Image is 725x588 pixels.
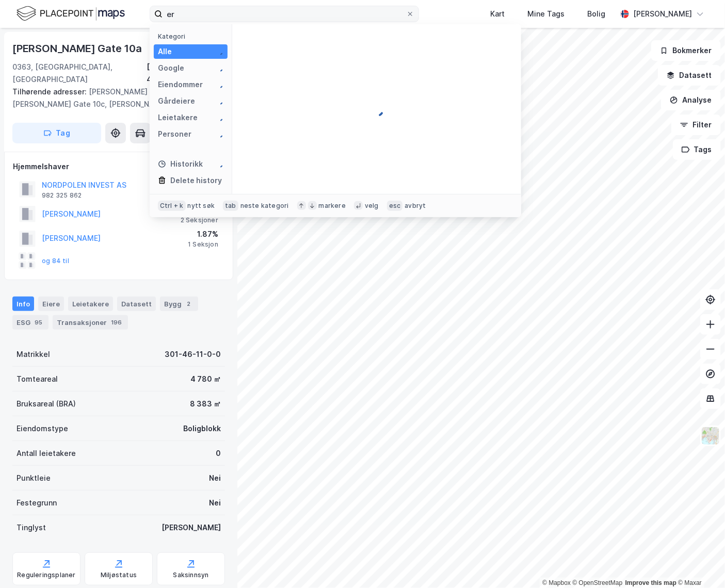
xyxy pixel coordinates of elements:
img: spinner.a6d8c91a73a9ac5275cf975e30b51cfb.svg [215,130,223,138]
div: Tinglyst [17,521,46,534]
div: ESG [12,315,49,330]
div: 0 [216,447,221,460]
div: Google [158,62,184,74]
a: Mapbox [542,579,571,586]
div: Mine Tags [527,8,565,20]
div: [PERSON_NAME] [633,8,692,20]
div: Punktleie [17,472,51,484]
div: esc [387,201,403,211]
div: Info [12,297,34,311]
iframe: Chat Widget [673,538,725,588]
div: 301-46-11-0-0 [165,348,221,361]
div: Alle [158,45,172,58]
div: [PERSON_NAME] [162,521,221,534]
div: Bruksareal (BRA) [17,398,76,410]
div: Hjemmelshaver [13,160,224,173]
div: Kategori [158,32,228,40]
div: Gårdeiere [158,95,195,107]
div: Eiendomstype [17,422,68,435]
div: Reguleringsplaner [17,571,75,579]
button: Filter [671,115,721,135]
div: Eiere [38,297,64,311]
div: Historikk [158,158,203,170]
div: [GEOGRAPHIC_DATA], 46/11 [147,61,225,86]
div: Ctrl + k [158,201,186,211]
div: Saksinnsyn [173,571,209,579]
div: Miljøstatus [101,571,137,579]
div: Nei [209,497,221,509]
input: Søk på adresse, matrikkel, gårdeiere, leietakere eller personer [163,6,406,22]
img: spinner.a6d8c91a73a9ac5275cf975e30b51cfb.svg [215,160,223,168]
button: Tags [673,139,721,160]
div: Bolig [587,8,605,20]
img: logo.f888ab2527a4732fd821a326f86c7f29.svg [17,5,125,23]
div: velg [365,202,379,210]
div: 2 Seksjoner [181,216,218,224]
img: spinner.a6d8c91a73a9ac5275cf975e30b51cfb.svg [215,113,223,122]
div: Tomteareal [17,373,58,385]
button: Datasett [658,65,721,86]
div: neste kategori [240,202,289,210]
img: Z [701,426,720,446]
img: spinner.a6d8c91a73a9ac5275cf975e30b51cfb.svg [215,47,223,56]
div: Matrikkel [17,348,50,361]
img: spinner.a6d8c91a73a9ac5275cf975e30b51cfb.svg [215,80,223,89]
div: 1 Seksjon [188,240,218,249]
button: Bokmerker [651,40,721,61]
button: Analyse [661,90,721,110]
div: Personer [158,128,191,140]
img: spinner.a6d8c91a73a9ac5275cf975e30b51cfb.svg [368,101,385,118]
div: Bygg [160,297,198,311]
div: tab [223,201,238,211]
div: Kart [490,8,505,20]
div: 95 [33,317,44,328]
div: Transaksjoner [53,315,128,330]
div: 0363, [GEOGRAPHIC_DATA], [GEOGRAPHIC_DATA] [12,61,147,86]
div: [PERSON_NAME] Gate 10a [12,40,144,57]
div: [PERSON_NAME] Gate 10b, [PERSON_NAME] Gate 10c, [PERSON_NAME] Gate 10d [12,86,217,110]
div: nytt søk [188,202,215,210]
div: 196 [109,317,124,328]
div: 2 [184,299,194,309]
a: OpenStreetMap [573,579,623,586]
div: 1.87% [188,228,218,240]
div: 8 383 ㎡ [190,398,221,410]
div: Leietakere [68,297,113,311]
img: spinner.a6d8c91a73a9ac5275cf975e30b51cfb.svg [215,97,223,105]
div: markere [319,202,346,210]
img: spinner.a6d8c91a73a9ac5275cf975e30b51cfb.svg [215,64,223,72]
div: Delete history [170,174,222,187]
div: Antall leietakere [17,447,76,460]
span: Tilhørende adresser: [12,87,89,96]
div: Datasett [117,297,156,311]
div: Boligblokk [183,422,221,435]
div: Leietakere [158,111,198,124]
div: Eiendommer [158,78,203,91]
div: avbryt [405,202,426,210]
button: Tag [12,123,101,143]
div: 982 325 862 [42,191,82,200]
div: 4 780 ㎡ [190,373,221,385]
div: Nei [209,472,221,484]
div: Festegrunn [17,497,57,509]
a: Improve this map [625,579,676,586]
